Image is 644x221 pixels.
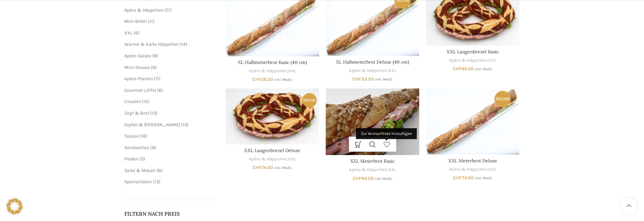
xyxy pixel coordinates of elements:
[274,166,292,170] small: inkl. MwSt.
[253,77,262,82] span: CHF
[353,176,362,181] span: CHF
[449,166,487,173] a: Apéro & Häppchen
[253,77,274,82] bdi: 28.50
[288,156,296,162] a: XXL
[150,19,153,24] span: 11
[125,156,139,162] a: Fladen
[155,179,159,185] span: 13
[125,145,149,150] a: Sandwiches
[356,128,417,139] div: Zur Wunschliste hinzufügen
[125,133,139,139] a: Süsses
[475,176,493,180] small: inkl. MwSt.
[125,30,133,36] a: XXL
[166,7,170,13] span: 71
[238,59,307,65] a: XL Halbmeterbrot Basic (40 cm)
[488,57,496,64] a: XXL
[447,49,499,55] a: XXL Laugenbrezel Basic
[353,176,374,181] bdi: 64.50
[326,68,419,74] div: ,
[326,167,419,173] div: ,
[158,168,161,173] span: 8
[152,145,155,150] span: 9
[245,147,301,153] a: XXL Laugenbrezel Deluxe
[388,68,396,74] a: XXL
[288,68,296,74] a: XXL
[275,78,293,82] small: inkl. MwSt.
[125,110,149,116] a: Zopf & Brot
[449,57,487,64] a: Apéro & Häppchen
[125,179,152,185] a: Spezialitäten
[448,158,497,164] a: XXL Meterbrot Deluxe
[253,165,262,170] span: CHF
[125,168,156,173] a: Salat & Müesli
[183,122,187,128] span: 13
[621,198,637,214] a: Scroll to top button
[156,76,159,82] span: 11
[153,65,155,70] span: 9
[388,167,396,173] a: XXL
[226,88,319,144] a: XXL Laugenbrezel Deluxe
[453,175,462,181] span: CHF
[349,167,387,173] a: Apéro & Häppchen
[352,76,361,82] span: CHF
[159,87,162,93] span: 6
[142,133,146,139] span: 16
[125,99,141,104] a: Crostini
[426,166,519,173] div: ,
[141,156,144,162] span: 3
[136,30,138,36] span: 6
[144,99,148,104] span: 15
[125,87,156,93] a: Gourmet-Löffel
[352,76,374,82] bdi: 33.50
[226,68,319,74] div: ,
[152,110,156,116] span: 13
[453,175,474,181] bdi: 74.50
[125,19,147,24] a: Mini-Brötli
[125,122,180,128] a: Gipfeli & [PERSON_NAME]
[366,137,380,152] a: Schnellansicht
[375,77,393,82] small: inkl. MwSt.
[249,68,287,74] a: Apéro & Häppchen
[426,57,519,64] div: ,
[125,41,179,47] a: Warme & Kalte Häppchen
[125,53,151,59] a: Apéro-Salate
[154,53,157,59] span: 9
[336,59,409,65] a: XL Halbmeterbrot Deluxe (40 cm)
[453,66,474,72] bdi: 64.50
[125,65,150,70] a: Mini-Süsses
[475,67,493,71] small: inkl. MwSt.
[349,68,387,74] a: Apéro & Häppchen
[426,88,519,154] a: XXL Meterbrot Deluxe
[226,156,319,162] div: ,
[326,88,419,155] a: XXL Meterbrot Basic
[488,166,496,173] a: XXL
[182,41,186,47] span: 14
[249,156,287,162] a: Apéro & Häppchen
[351,137,366,152] a: Wähle Optionen für „XXL Meterbrot Basic“
[125,210,216,217] h5: Filtern nach Preis
[350,158,395,164] a: XXL Meterbrot Basic
[125,76,153,82] a: Apéro-Platten
[253,165,273,170] bdi: 74.50
[375,177,392,181] small: inkl. MwSt.
[453,66,462,72] span: CHF
[125,7,164,13] a: Apéro & Häppchen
